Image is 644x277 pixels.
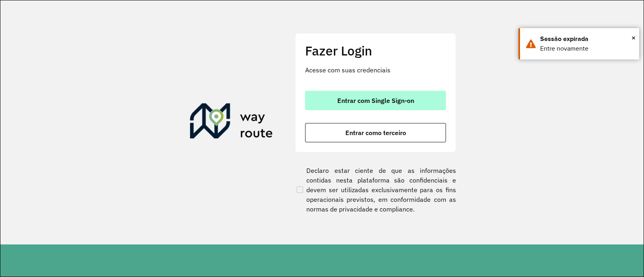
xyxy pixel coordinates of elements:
div: Sessão expirada [540,34,633,44]
p: Acesse com suas credenciais [305,65,446,75]
span: Entrar com Single Sign-on [337,97,414,104]
img: Roteirizador AmbevTech [190,103,273,142]
label: Declaro estar ciente de que as informações contidas nesta plataforma são confidenciais e devem se... [295,166,456,214]
span: Entrar como terceiro [345,129,406,136]
h2: Fazer Login [305,43,446,58]
button: button [305,123,446,142]
button: button [305,91,446,110]
span: × [632,32,636,44]
div: Entre novamente [540,44,633,53]
button: Close [632,32,636,44]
